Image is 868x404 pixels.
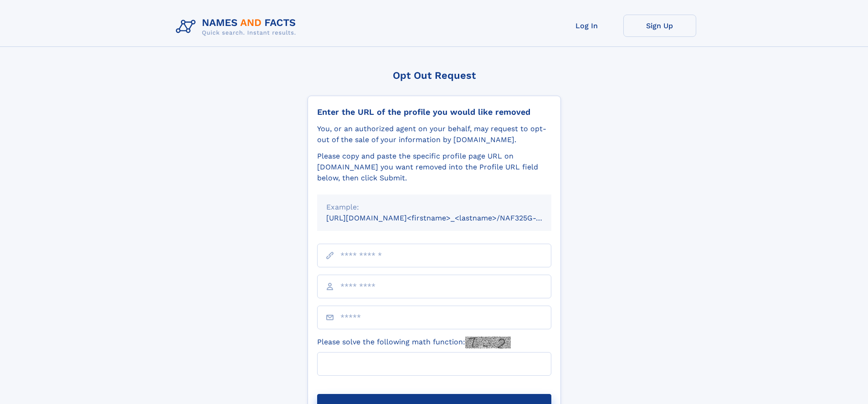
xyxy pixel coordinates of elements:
[326,214,569,222] small: [URL][DOMAIN_NAME]<firstname>_<lastname>/NAF325G-xxxxxxxx
[317,337,511,348] label: Please solve the following math function:
[317,123,551,145] div: You, or an authorized agent on your behalf, may request to opt-out of the sale of your informatio...
[308,70,561,81] div: Opt Out Request
[172,15,303,39] img: Logo Names and Facts
[326,202,542,213] div: Example:
[317,107,551,117] div: Enter the URL of the profile you would like removed
[623,15,696,37] a: Sign Up
[317,151,551,184] div: Please copy and paste the specific profile page URL on [DOMAIN_NAME] you want removed into the Pr...
[550,15,623,37] a: Log In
